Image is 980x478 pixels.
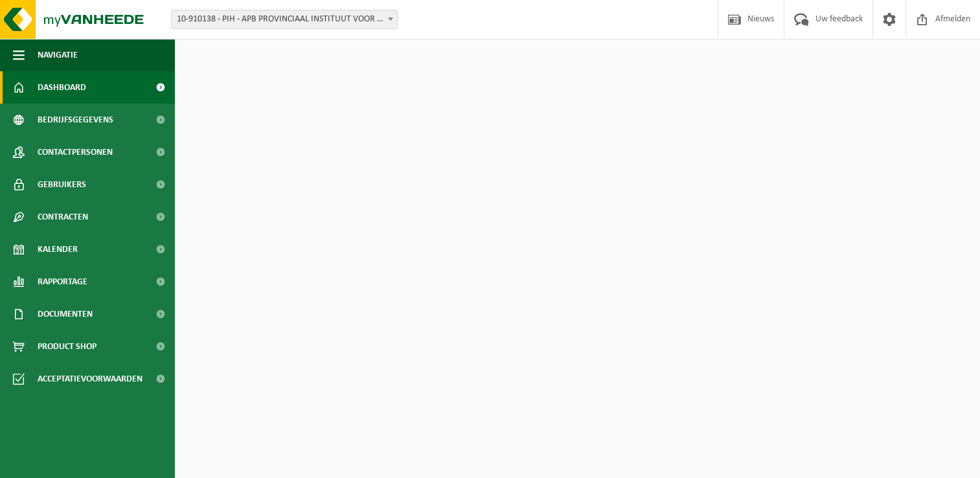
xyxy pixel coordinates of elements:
span: Dashboard [38,71,86,104]
span: Contracten [38,201,88,233]
span: Acceptatievoorwaarden [38,363,142,395]
span: 10-910138 - PIH - APB PROVINCIAAL INSTITUUT VOOR HYGIENE - ANTWERPEN [172,10,397,28]
span: Gebruikers [38,168,86,201]
span: Kalender [38,233,78,266]
span: Navigatie [38,39,78,71]
span: Product Shop [38,330,97,363]
span: 10-910138 - PIH - APB PROVINCIAAL INSTITUUT VOOR HYGIENE - ANTWERPEN [171,10,398,29]
span: Rapportage [38,266,87,298]
span: Contactpersonen [38,136,113,168]
span: Bedrijfsgegevens [38,104,113,136]
span: Documenten [38,298,93,330]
